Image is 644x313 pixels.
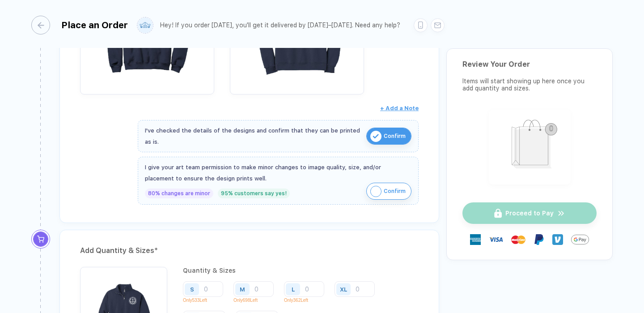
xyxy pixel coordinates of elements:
[145,162,411,184] div: I give your art team permission to make minor changes to image quality, size, and/or placement to...
[552,234,563,245] img: Venmo
[292,286,295,292] div: L
[145,125,362,147] div: I've checked the details of the designs and confirm that they can be printed as is.
[183,298,230,303] p: Only 533 Left
[145,189,213,198] div: 80% changes are minor
[240,286,245,292] div: M
[366,128,411,145] button: iconConfirm
[462,77,597,92] div: Items will start showing up here once you add quantity and sizes.
[380,101,419,116] button: + Add a Note
[511,232,525,247] img: master-card
[233,298,280,303] p: Only 698 Left
[284,298,331,303] p: Only 362 Left
[370,186,381,197] img: icon
[366,183,411,200] button: iconConfirm
[190,286,194,292] div: S
[380,105,419,111] span: + Add a Note
[80,244,419,258] div: Add Quantity & Sizes
[160,21,400,29] div: Hey! If you order [DATE], you'll get it delivered by [DATE]–[DATE]. Need any help?
[470,234,481,245] img: express
[534,234,544,245] img: Paypal
[462,60,597,69] div: Review Your Order
[183,267,419,274] div: Quantity & Sizes
[340,286,347,292] div: XL
[493,114,567,179] img: shopping_bag.png
[384,184,406,198] span: Confirm
[137,17,153,33] img: user profile
[218,189,290,198] div: 95% customers say yes!
[571,231,589,249] img: GPay
[61,20,128,30] div: Place an Order
[370,131,381,142] img: icon
[384,129,406,143] span: Confirm
[489,232,503,247] img: visa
